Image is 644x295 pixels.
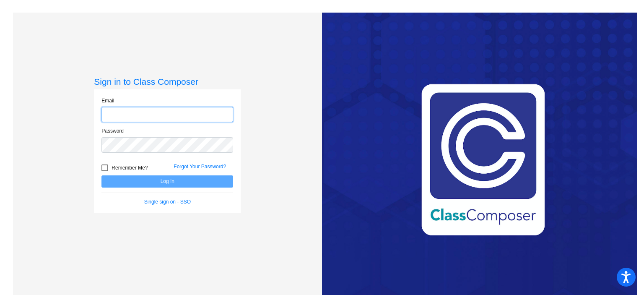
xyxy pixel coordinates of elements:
[94,76,241,87] h3: Sign in to Class Composer
[144,199,191,205] a: Single sign on - SSO
[101,127,124,135] label: Password
[112,163,148,173] span: Remember Me?
[101,175,233,188] button: Log In
[174,164,226,170] a: Forgot Your Password?
[101,97,114,104] label: Email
